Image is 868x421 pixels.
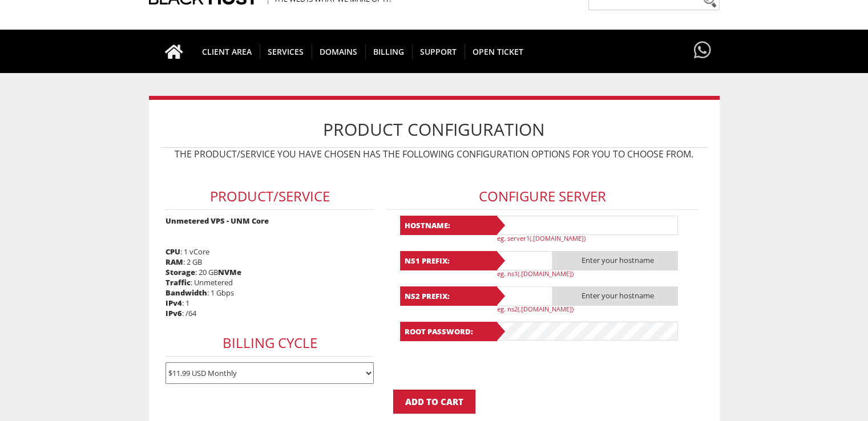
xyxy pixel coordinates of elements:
p: eg. server1(.[DOMAIN_NAME]) [497,234,685,242]
span: Domains [312,44,366,59]
b: CPU [165,246,180,257]
b: NS2 Prefix: [400,286,497,306]
span: SERVICES [260,44,312,59]
a: Go to homepage [154,30,195,73]
a: Support [412,30,465,73]
span: Enter your hostname [552,286,678,306]
p: The product/service you have chosen has the following configuration options for you to choose from. [160,148,708,160]
input: Add to Cart [393,390,475,414]
a: Billing [365,30,413,73]
b: Hostname: [400,216,497,235]
h1: Product Configuration [160,111,708,148]
b: Storage [165,267,195,277]
strong: Unmetered VPS - UNM Core [165,216,269,226]
a: Open Ticket [465,30,531,73]
p: eg. ns1(.[DOMAIN_NAME]) [497,269,685,278]
b: IPv6 [165,308,182,318]
span: Support [412,44,465,59]
b: NVMe [218,267,241,277]
b: Root Password: [400,322,497,341]
a: Domains [312,30,366,73]
b: IPv4 [165,298,182,308]
span: Enter your hostname [552,251,678,270]
a: SERVICES [260,30,312,73]
b: Traffic [165,277,191,288]
div: : 1 vCore : 2 GB : 20 GB : Unmetered : 1 Gbps : 1 : /64 [160,166,380,390]
span: Open Ticket [465,44,531,59]
b: Bandwidth [165,288,207,298]
a: CLIENT AREA [194,30,260,73]
h3: Configure Server [386,183,699,210]
span: CLIENT AREA [194,44,260,59]
h3: Billing Cycle [165,330,374,357]
b: NS1 Prefix: [400,251,497,270]
span: Billing [365,44,413,59]
p: eg. ns2(.[DOMAIN_NAME]) [497,305,685,313]
h3: Product/Service [165,183,374,210]
b: RAM [165,257,183,267]
a: Have questions? [691,30,714,72]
